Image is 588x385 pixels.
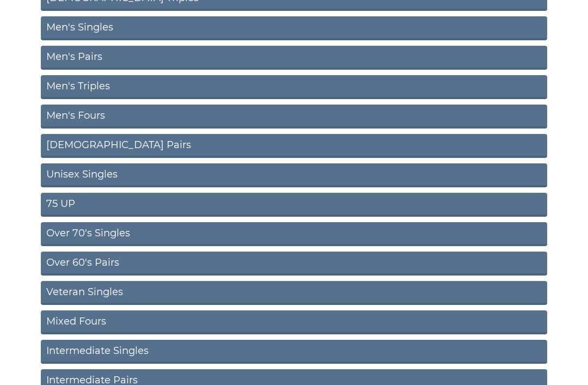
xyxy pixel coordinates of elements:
a: Intermediate Singles [41,340,547,364]
a: 75 UP [41,193,547,217]
a: Unisex Singles [41,164,547,188]
a: Veteran Singles [41,282,547,305]
a: Men's Pairs [41,46,547,70]
a: Men's Triples [41,76,547,100]
a: Men's Fours [41,105,547,129]
a: Mixed Fours [41,311,547,335]
a: Men's Singles [41,17,547,41]
a: Over 60's Pairs [41,252,547,276]
a: [DEMOGRAPHIC_DATA] Pairs [41,135,547,158]
a: Over 70's Singles [41,223,547,247]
